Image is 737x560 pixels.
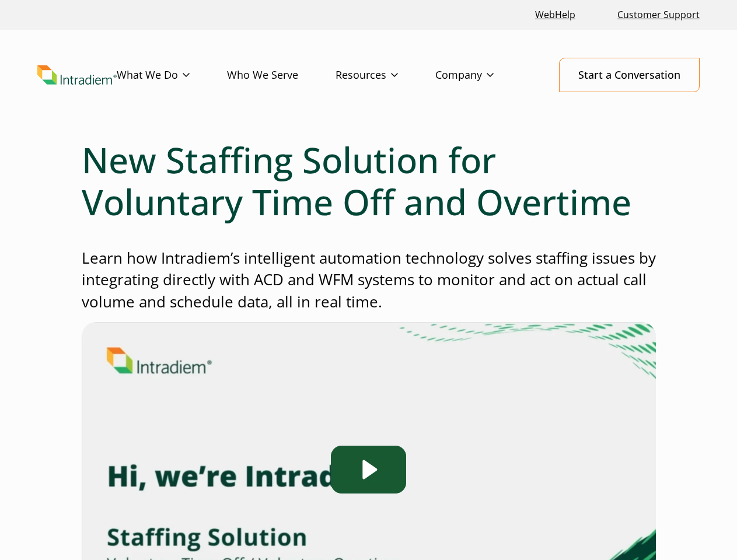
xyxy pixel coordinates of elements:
[559,58,700,92] a: Start a Conversation
[82,247,656,313] p: Learn how Intradiem’s intelligent automation technology solves staffing issues by integrating dir...
[82,139,656,223] h1: New Staffing Solution for Voluntary Time Off and Overtime
[37,65,117,85] img: Intradiem
[37,65,117,85] a: Link to homepage of Intradiem
[435,58,531,92] a: Company
[613,2,704,27] a: Customer Support
[530,2,580,27] a: Link opens in a new window
[336,58,435,92] a: Resources
[117,58,227,92] a: What We Do
[331,446,406,494] button: Play Video: Staffing Solution | Voluntary Time Off and Overtime
[227,58,336,92] a: Who We Serve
